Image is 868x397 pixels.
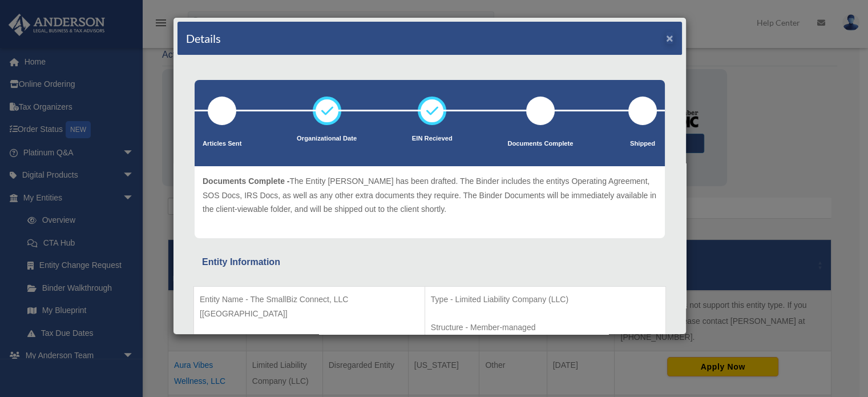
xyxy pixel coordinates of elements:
div: Entity Information [202,254,657,270]
p: The Entity [PERSON_NAME] has been drafted. The Binder includes the entitys Operating Agreement, S... [203,174,657,216]
p: EIN Recieved [412,133,453,145]
p: Structure - Member-managed [431,320,660,335]
h4: Details [186,30,221,46]
button: × [666,32,673,44]
p: Articles Sent [203,138,241,150]
span: Documents Complete - [203,177,289,186]
p: Documents Complete [507,138,573,150]
p: Organizational Date [297,133,357,145]
p: Entity Name - The SmallBiz Connect, LLC [[GEOGRAPHIC_DATA]] [200,292,419,320]
p: Shipped [628,138,657,150]
p: Type - Limited Liability Company (LLC) [431,292,660,307]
